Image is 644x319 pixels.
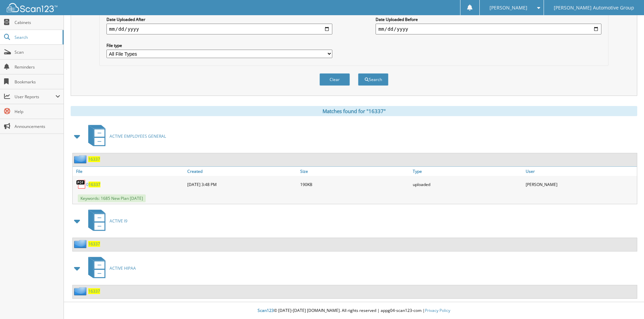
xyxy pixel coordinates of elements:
[524,178,637,191] div: [PERSON_NAME]
[86,182,100,187] a: 016337
[15,20,60,25] span: Cabinets
[88,241,100,247] a: 16337
[88,156,100,162] a: 16337
[74,240,88,248] img: folder2.png
[64,302,644,319] div: © [DATE]-[DATE] [DOMAIN_NAME]. All rights reserved | appg04-scan123-com |
[76,179,86,189] img: PDF.png
[15,64,60,70] span: Reminders
[186,167,299,176] a: Created
[15,79,60,85] span: Bookmarks
[258,308,274,313] span: Scan123
[71,106,637,116] div: Matches found for "16337"
[411,167,524,176] a: Type
[15,124,60,129] span: Announcements
[358,73,388,86] button: Search
[74,287,88,295] img: folder2.png
[411,178,524,191] div: uploaded
[299,167,411,176] a: Size
[74,155,88,163] img: folder2.png
[15,94,55,100] span: User Reports
[110,265,136,271] span: ACTIVE HIPAA
[319,73,350,86] button: Clear
[376,17,601,22] label: Date Uploaded Before
[89,182,100,187] span: 16337
[84,208,127,234] a: ACTIVE I9
[15,34,59,40] span: Search
[15,109,60,114] span: Help
[554,6,634,10] span: [PERSON_NAME] Automotive Group
[524,167,637,176] a: User
[88,288,100,294] a: 16337
[73,167,186,176] a: File
[84,255,136,282] a: ACTIVE HIPAA
[106,43,332,48] label: File type
[110,218,127,224] span: ACTIVE I9
[78,194,146,202] span: Keywords: 1685 New Plan [DATE]
[376,24,601,34] input: end
[106,24,332,34] input: start
[110,133,166,139] span: ACTIVE EMPLOYEES GENERAL
[15,49,60,55] span: Scan
[610,287,644,319] iframe: Chat Widget
[425,308,450,313] a: Privacy Policy
[106,17,332,22] label: Date Uploaded After
[7,3,57,12] img: scan123-logo-white.svg
[299,178,411,191] div: 190KB
[84,123,166,150] a: ACTIVE EMPLOYEES GENERAL
[490,6,527,10] span: [PERSON_NAME]
[186,178,299,191] div: [DATE] 3:48 PM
